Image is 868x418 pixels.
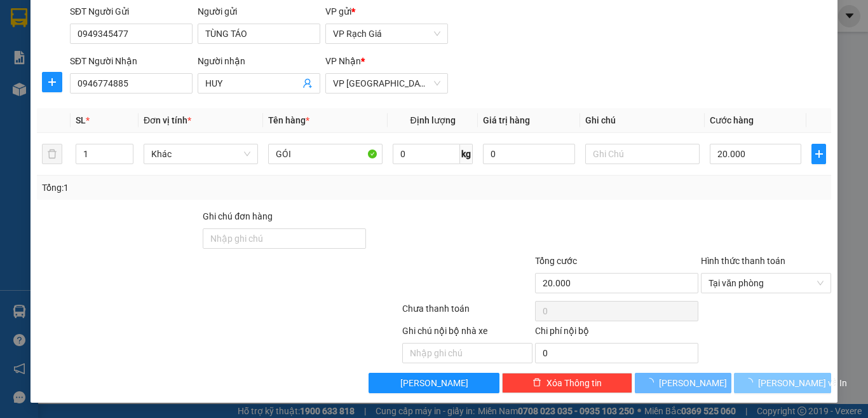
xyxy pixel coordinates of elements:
span: Tổng cước [535,256,577,266]
button: [PERSON_NAME] [369,373,499,393]
span: kg [460,144,473,164]
span: [PERSON_NAME] và In [758,376,847,390]
input: VD: Bàn, Ghế [268,144,383,164]
button: deleteXóa Thông tin [502,373,632,393]
input: 0 [483,144,574,164]
span: Tên hàng [268,115,309,125]
strong: NHÀ XE [PERSON_NAME] [20,6,196,24]
span: Điện thoại: [5,81,94,123]
span: Giá trị hàng [483,115,530,125]
div: Chi phí nội bộ [535,324,698,343]
strong: [STREET_ADDRESS] Châu [97,73,203,101]
div: SĐT Người Gửi [70,4,193,18]
button: plus [42,72,62,92]
span: Xóa Thông tin [546,376,602,390]
span: VP Rạch Giá [5,36,71,50]
span: [PERSON_NAME] [659,376,727,390]
span: VP Rạch Giá [333,24,440,43]
span: delete [532,378,541,388]
label: Ghi chú đơn hàng [203,211,273,221]
div: Người gửi [198,4,320,18]
span: loading [645,378,659,387]
span: user-add [302,78,313,88]
div: SĐT Người Nhận [70,54,193,68]
input: Ghi chú đơn hàng [203,228,366,249]
input: Nhập ghi chú [402,343,532,363]
span: [PERSON_NAME] [400,376,468,390]
strong: 260A, [PERSON_NAME] [5,52,95,80]
button: delete [42,144,62,164]
span: plus [812,149,825,159]
span: Khác [151,144,250,164]
span: VP [GEOGRAPHIC_DATA] [97,29,211,57]
span: Địa chỉ: [5,52,95,80]
div: Ghi chú nội bộ nhà xe [402,324,532,343]
span: Đơn vị tính [144,115,191,125]
button: [PERSON_NAME] [635,373,732,393]
span: SL [76,115,86,125]
label: Hình thức thanh toán [701,256,785,266]
div: Tổng: 1 [42,181,336,195]
span: Cước hàng [710,115,754,125]
button: plus [811,144,826,164]
span: Địa chỉ: [97,59,203,101]
span: Định lượng [410,115,455,125]
input: Ghi Chú [585,144,700,164]
span: Tại văn phòng [709,274,824,293]
span: VP Nhận [325,56,361,66]
span: plus [43,77,62,87]
div: Chưa thanh toán [401,302,534,324]
th: Ghi chú [580,108,705,133]
span: loading [744,378,758,387]
span: VP Hà Tiên [333,74,440,93]
button: [PERSON_NAME] và In [734,373,831,393]
div: Người nhận [198,54,320,68]
div: VP gửi [325,4,448,18]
